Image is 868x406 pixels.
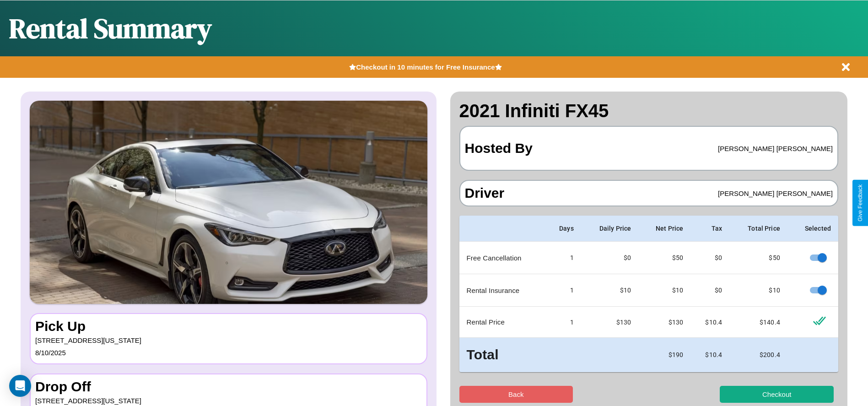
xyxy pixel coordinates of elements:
[720,386,834,403] button: Checkout
[356,63,495,71] b: Checkout in 10 minutes for Free Insurance
[35,334,422,346] p: [STREET_ADDRESS][US_STATE]
[459,216,839,372] table: simple table
[581,307,638,338] td: $ 130
[465,185,505,201] h3: Driver
[729,216,787,242] th: Total Price
[690,274,729,307] td: $0
[545,274,581,307] td: 1
[718,187,833,200] p: [PERSON_NAME] [PERSON_NAME]
[581,242,638,274] td: $0
[690,338,729,372] td: $ 10.4
[9,10,212,47] h1: Rental Summary
[718,142,833,155] p: [PERSON_NAME] [PERSON_NAME]
[638,274,690,307] td: $ 10
[729,242,787,274] td: $ 50
[467,345,538,365] h3: Total
[638,216,690,242] th: Net Price
[35,319,422,334] h3: Pick Up
[690,307,729,338] td: $ 10.4
[729,274,787,307] td: $ 10
[638,242,690,274] td: $ 50
[581,216,638,242] th: Daily Price
[729,338,787,372] td: $ 200.4
[690,242,729,274] td: $0
[467,316,538,328] p: Rental Price
[638,338,690,372] td: $ 190
[465,131,533,165] h3: Hosted By
[581,274,638,307] td: $10
[467,284,538,297] p: Rental Insurance
[545,307,581,338] td: 1
[729,307,787,338] td: $ 140.4
[545,216,581,242] th: Days
[459,386,573,403] button: Back
[9,375,31,397] div: Open Intercom Messenger
[35,379,422,395] h3: Drop Off
[35,346,422,359] p: 8 / 10 / 2025
[467,252,538,264] p: Free Cancellation
[638,307,690,338] td: $ 130
[459,101,839,121] h2: 2021 Infiniti FX45
[857,184,863,222] div: Give Feedback
[690,216,729,242] th: Tax
[787,216,838,242] th: Selected
[545,242,581,274] td: 1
